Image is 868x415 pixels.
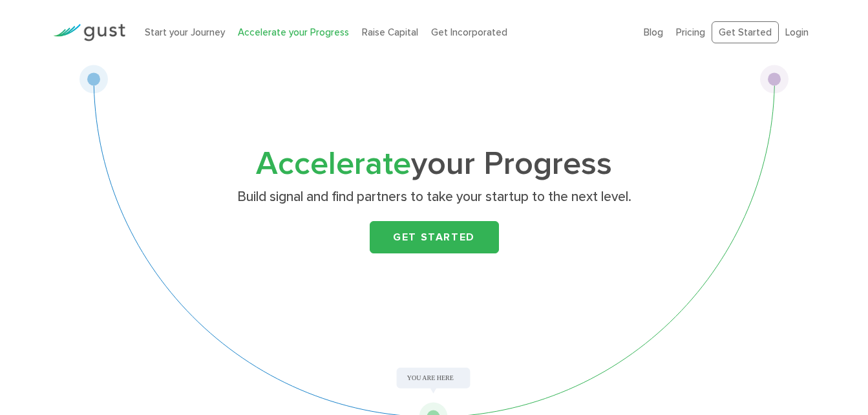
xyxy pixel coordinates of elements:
a: Accelerate your Progress [238,27,349,38]
img: Gust Logo [53,24,125,41]
a: Raise Capital [362,27,418,38]
a: Get Incorporated [431,27,507,38]
span: Accelerate [256,145,411,183]
a: Pricing [676,27,705,38]
a: Blog [644,27,663,38]
a: Start your Journey [145,27,225,38]
a: Get Started [370,221,499,253]
h1: your Progress [179,149,690,179]
p: Build signal and find partners to take your startup to the next level. [184,188,684,206]
a: Get Started [712,21,779,44]
a: Login [785,27,809,38]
